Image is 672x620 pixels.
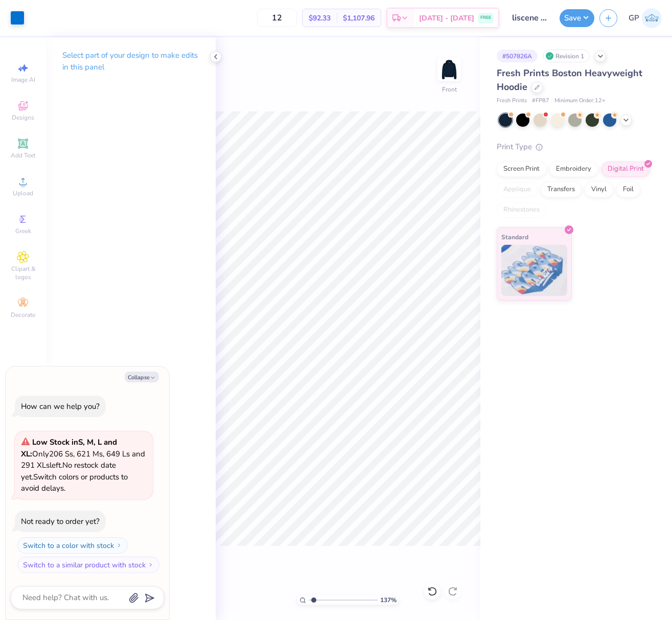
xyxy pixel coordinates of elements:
span: Fresh Prints [497,97,527,105]
span: $1,107.96 [343,13,375,24]
div: Revision 1 [543,50,590,62]
span: 137 % [380,595,397,605]
input: Untitled Design [504,8,554,28]
div: Front [442,85,457,94]
span: [DATE] - [DATE] [419,13,474,24]
div: Print Type [497,141,652,153]
span: GP [629,12,639,24]
img: Switch to a similar product with stock [148,562,154,568]
p: Select part of your design to make edits in this panel [62,50,199,73]
div: Screen Print [497,162,546,177]
strong: Low Stock in S, M, L and XL : [21,437,117,459]
span: Greek [15,227,31,235]
span: FREE [480,14,491,21]
span: Only 206 Ss, 621 Ms, 649 Ls and 291 XLs left. Switch colors or products to avoid delays. [21,437,145,493]
span: $92.33 [309,13,331,24]
button: Collapse [125,372,159,382]
span: Clipart & logos [5,265,41,281]
div: Not ready to order yet? [21,516,100,526]
span: Decorate [11,311,35,319]
div: Embroidery [549,162,598,177]
div: Foil [616,182,640,197]
span: Designs [12,113,34,122]
span: Upload [13,189,33,197]
span: No restock date yet. [21,460,116,482]
button: Save [560,9,594,27]
div: Digital Print [601,162,651,177]
span: Fresh Prints Boston Heavyweight Hoodie [497,67,642,93]
span: Standard [501,232,528,242]
a: GP [629,8,662,28]
img: Switch to a color with stock [116,542,122,548]
img: Standard [501,245,567,296]
button: Switch to a color with stock [17,537,128,554]
span: Add Text [11,151,35,159]
div: Vinyl [585,182,613,197]
span: # FP87 [532,97,549,105]
div: # 507826A [497,50,538,62]
button: Switch to a similar product with stock [17,557,159,573]
span: Image AI [11,76,35,84]
div: Rhinestones [497,202,546,218]
div: Applique [497,182,538,197]
div: How can we help you? [21,401,100,411]
img: Front [439,59,459,80]
span: Minimum Order: 12 + [554,97,606,105]
div: Transfers [541,182,582,197]
img: Germaine Penalosa [642,8,662,28]
input: – – [257,9,297,27]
